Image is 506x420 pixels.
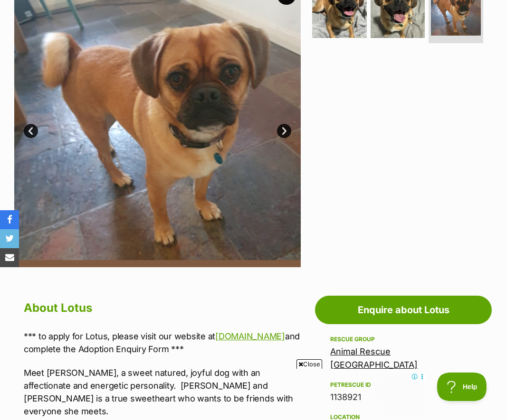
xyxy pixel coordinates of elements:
a: Enquire about Lotus [315,296,492,324]
div: Rescue group [330,336,477,343]
span: Close [296,359,322,369]
a: [DOMAIN_NAME] [215,331,285,341]
p: *** to apply for Lotus, please visit our website at and complete the Adoption Enquiry Form *** [24,330,301,355]
img: iconc.png [133,0,142,8]
img: consumer-privacy-logo.png [1,1,9,9]
iframe: Advertisement [80,373,426,415]
a: Privacy Notification [133,1,143,9]
h2: About Lotus [24,298,301,318]
a: Prev [24,124,38,138]
a: Next [277,124,291,138]
img: consumer-privacy-logo.png [134,1,142,9]
iframe: Help Scout Beacon - Open [437,373,487,401]
p: Meet [PERSON_NAME], a sweet natured, joyful dog with an affectionate and energetic personality. [... [24,366,301,418]
a: Animal Rescue [GEOGRAPHIC_DATA] [330,346,418,370]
